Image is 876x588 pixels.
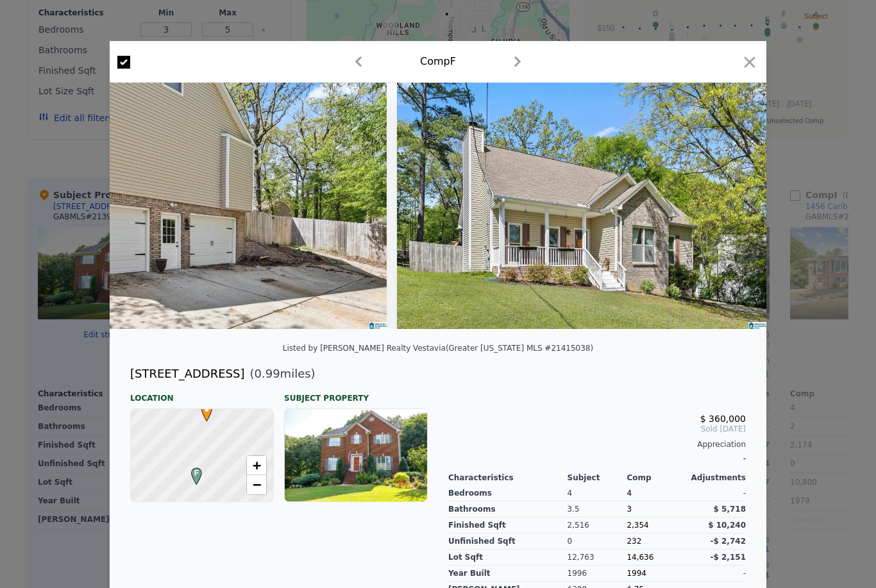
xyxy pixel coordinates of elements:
[253,457,261,473] span: +
[448,473,568,483] div: Characteristics
[627,473,686,483] div: Comp
[198,404,206,412] div: •
[17,83,387,329] img: Property Img
[686,473,746,483] div: Adjustments
[700,414,746,424] span: $ 360,000
[188,467,196,475] div: F
[255,367,280,380] span: 0.99
[568,501,627,517] div: 3.5
[284,383,428,403] div: Subject Property
[244,365,315,383] span: ( miles)
[708,521,746,530] span: $ 10,240
[568,550,627,566] div: 12,763
[711,537,746,546] span: -$ 2,742
[627,521,648,530] span: 2,354
[714,505,746,514] span: $ 5,718
[568,517,627,533] div: 2,516
[448,533,568,550] div: Unfinished Sqft
[568,473,627,483] div: Subject
[188,467,205,479] span: F
[627,537,641,546] span: 232
[448,566,568,582] div: Year Built
[130,383,274,403] div: Location
[397,83,766,329] img: Property Img
[448,424,746,434] span: Sold [DATE]
[253,476,261,492] span: −
[568,533,627,550] div: 0
[448,501,568,517] div: Bathrooms
[283,344,593,353] div: Listed by [PERSON_NAME] Realty Vestavia (Greater [US_STATE] MLS #21415038)
[568,485,627,501] div: 4
[448,439,746,449] div: Appreciation
[130,365,244,383] div: [STREET_ADDRESS]
[711,553,746,562] span: -$ 2,151
[686,485,746,501] div: -
[686,566,746,582] div: -
[448,449,746,467] div: -
[247,475,266,494] a: Zoom out
[627,489,632,498] span: 4
[420,54,456,69] div: Comp F
[448,550,568,566] div: Lot Sqft
[198,400,215,419] span: •
[247,456,266,475] a: Zoom in
[568,566,627,582] div: 1996
[448,517,568,533] div: Finished Sqft
[627,501,686,517] div: 3
[627,566,686,582] div: 1994
[448,485,568,501] div: Bedrooms
[627,553,653,562] span: 14,636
